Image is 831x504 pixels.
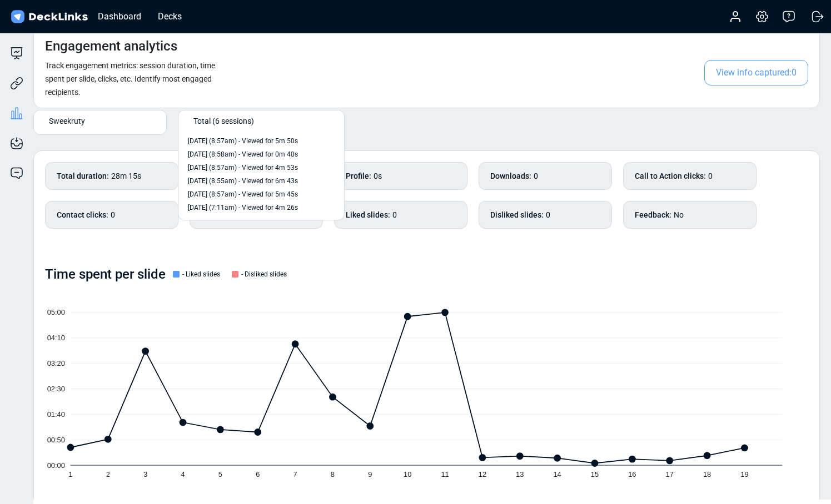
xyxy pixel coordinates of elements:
[188,203,298,213] span: [DATE] (7:11am) - Viewed for 4m 26s
[47,334,65,342] tspan: 04:10
[546,210,550,219] span: 0
[57,209,108,221] b: Contact clicks :
[331,470,335,478] tspan: 8
[346,209,390,221] b: Liked slides :
[392,210,397,219] span: 0
[106,470,110,478] tspan: 2
[188,176,298,186] span: [DATE] (8:55am) - Viewed for 6m 43s
[47,461,65,470] tspan: 00:00
[635,209,671,221] b: Feedback :
[188,149,298,159] span: [DATE] (8:58am) - Viewed for 0m 40s
[9,9,89,25] img: DeckLinks
[49,115,85,127] span: Sweekruty
[629,470,636,478] tspan: 16
[170,269,220,279] div: - Liked slides
[369,470,372,478] tspan: 9
[47,436,65,444] tspan: 00:50
[68,470,72,478] tspan: 1
[181,470,185,478] tspan: 4
[47,308,65,316] tspan: 05:00
[635,170,706,182] b: Call to Action clicks :
[45,61,215,97] small: Track engagement metrics: session duration, time spent per slide, clicks, etc. Identify most enga...
[45,266,166,283] h4: Time spent per slide
[374,172,382,180] span: 0s
[704,60,808,85] span: View info captured: 0
[346,170,371,182] b: Profile :
[256,470,260,478] tspan: 6
[111,210,115,219] span: 0
[490,170,531,182] b: Downloads :
[490,209,544,221] b: Disliked slides :
[218,470,222,478] tspan: 5
[152,9,187,23] div: Decks
[741,470,749,478] tspan: 19
[554,470,561,478] tspan: 14
[441,470,449,478] tspan: 11
[45,38,177,54] h4: Engagement analytics
[674,210,684,219] span: No
[143,470,147,478] tspan: 3
[229,269,287,279] div: - Disliked slides
[666,470,674,478] tspan: 17
[193,115,254,127] span: Total (6 sessions)
[47,359,65,367] tspan: 03:20
[188,136,298,146] span: [DATE] (8:57am) - Viewed for 5m 50s
[188,189,298,199] span: [DATE] (8:57am) - Viewed for 5m 45s
[591,470,599,478] tspan: 15
[534,172,538,180] span: 0
[479,470,486,478] tspan: 12
[188,163,298,173] span: [DATE] (8:57am) - Viewed for 4m 53s
[516,470,524,478] tspan: 13
[92,9,147,23] div: Dashboard
[111,172,141,180] span: 28m 15s
[47,410,65,419] tspan: 01:40
[293,470,297,478] tspan: 7
[708,172,713,180] span: 0
[404,470,412,478] tspan: 10
[57,170,109,182] b: Total duration :
[47,385,65,393] tspan: 02:30
[704,470,711,478] tspan: 18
